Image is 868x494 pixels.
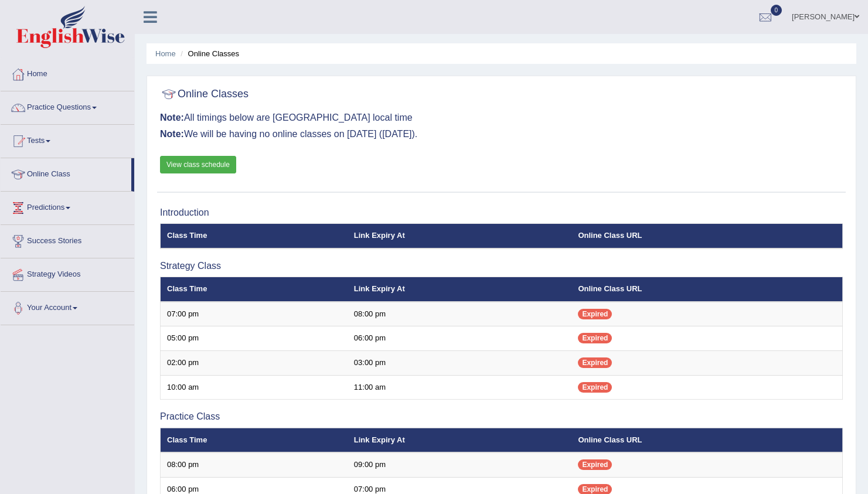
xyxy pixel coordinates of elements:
[160,86,249,103] h2: Online Classes
[161,277,348,302] th: Class Time
[160,113,843,123] h3: All timings below are [GEOGRAPHIC_DATA] local time
[1,225,134,254] a: Success Stories
[348,224,572,248] th: Link Expiry At
[348,277,572,302] th: Link Expiry At
[348,326,572,351] td: 06:00 pm
[160,207,843,218] h3: Introduction
[160,261,843,271] h3: Strategy Class
[578,357,612,368] span: Expired
[161,452,348,477] td: 08:00 pm
[578,382,612,393] span: Expired
[160,129,184,139] b: Note:
[1,258,134,288] a: Strategy Videos
[160,156,236,173] a: View class schedule
[571,224,842,248] th: Online Class URL
[1,125,134,154] a: Tests
[1,192,134,221] a: Predictions
[578,459,612,470] span: Expired
[1,91,134,121] a: Practice Questions
[161,428,348,452] th: Class Time
[771,5,782,16] span: 0
[1,58,134,87] a: Home
[348,350,572,375] td: 03:00 pm
[1,158,131,188] a: Online Class
[161,350,348,375] td: 02:00 pm
[161,375,348,400] td: 10:00 am
[578,333,612,343] span: Expired
[160,113,184,122] b: Note:
[348,428,572,452] th: Link Expiry At
[348,302,572,326] td: 08:00 pm
[578,309,612,319] span: Expired
[1,292,134,321] a: Your Account
[160,129,843,139] h3: We will be having no online classes on [DATE] ([DATE]).
[155,49,176,58] a: Home
[571,277,842,302] th: Online Class URL
[161,302,348,326] td: 07:00 pm
[160,411,843,422] h3: Practice Class
[348,375,572,400] td: 11:00 am
[348,452,572,477] td: 09:00 pm
[161,224,348,248] th: Class Time
[161,326,348,351] td: 05:00 pm
[178,48,239,59] li: Online Classes
[571,428,842,452] th: Online Class URL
